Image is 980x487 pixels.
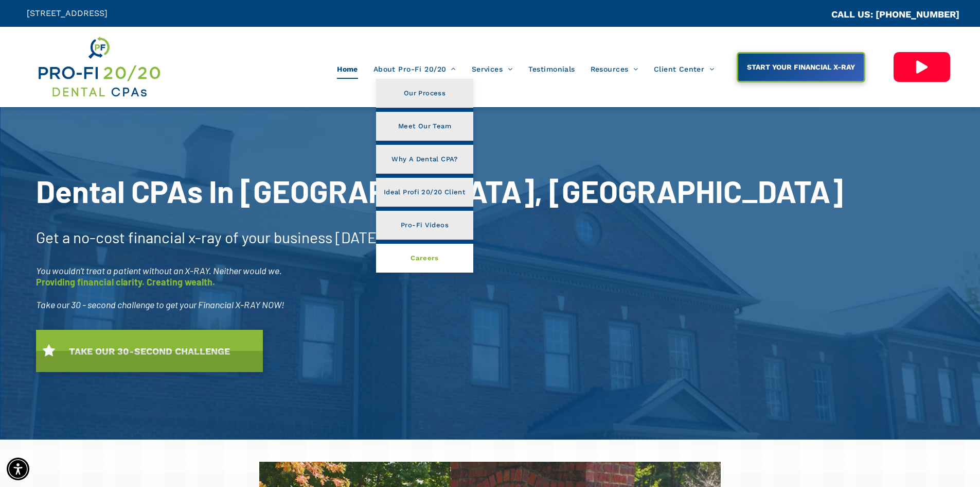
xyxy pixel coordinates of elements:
[329,59,366,79] a: Home
[65,341,234,362] span: TAKE OUR 30-SECOND CHALLENGE
[398,120,451,133] span: Meet Our Team
[376,145,473,174] a: Why A Dental CPA?
[743,58,859,76] span: START YOUR FINANCIAL X-RAY
[464,59,521,79] a: Services
[376,211,473,240] a: Pro-Fi Videos
[37,35,161,99] img: Get Dental CPA Consulting, Bookkeeping, & Bank Loans
[36,276,215,288] span: Providing financial clarity. Creating wealth.
[73,228,222,246] span: no-cost financial x-ray
[36,265,282,276] span: You wouldn’t treat a patient without an X-RAY. Neither would we.
[373,59,456,79] span: About Pro-Fi 20/20
[788,10,831,20] span: CA::CALLC
[376,112,473,141] a: Meet Our Team
[36,330,263,372] a: TAKE OUR 30-SECOND CHALLENGE
[36,228,70,246] span: Get a
[404,87,446,100] span: Our Process
[36,172,843,209] span: Dental CPAs In [GEOGRAPHIC_DATA], [GEOGRAPHIC_DATA]
[831,9,959,20] a: CALL US: [PHONE_NUMBER]
[376,178,473,207] a: Ideal Profi 20/20 Client
[583,59,646,79] a: Resources
[7,458,29,480] div: Accessibility Menu
[737,52,865,82] a: START YOUR FINANCIAL X-RAY
[27,8,108,18] span: [STREET_ADDRESS]
[366,59,464,79] a: About Pro-Fi 20/20
[36,299,284,310] span: Take our 30 - second challenge to get your Financial X-RAY NOW!
[521,59,583,79] a: Testimonials
[225,228,387,246] span: of your business [DATE]!
[391,153,458,166] span: Why A Dental CPA?
[384,186,466,199] span: Ideal Profi 20/20 Client
[376,79,473,108] a: Our Process
[646,59,722,79] a: Client Center
[376,244,473,273] a: Careers
[401,219,449,232] span: Pro-Fi Videos
[411,251,439,265] span: Careers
